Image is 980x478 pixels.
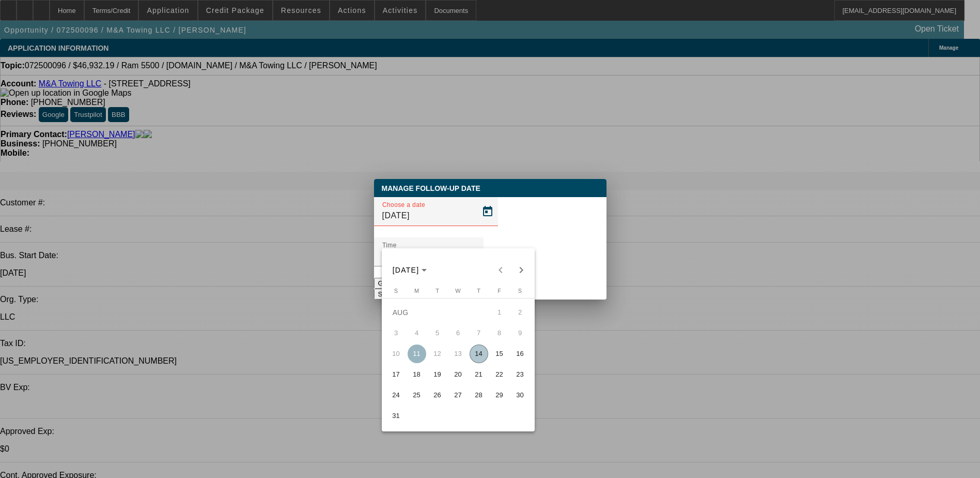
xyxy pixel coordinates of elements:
[490,386,509,405] span: 29
[387,324,406,342] span: 3
[489,385,510,406] button: August 29, 2025
[489,302,510,323] button: August 1, 2025
[387,345,406,363] span: 10
[469,385,489,406] button: August 28, 2025
[386,302,489,323] td: AUG
[511,303,530,322] span: 2
[407,385,427,406] button: August 25, 2025
[408,386,426,405] span: 25
[386,406,407,426] button: August 31, 2025
[448,364,469,385] button: August 20, 2025
[428,324,447,342] span: 5
[407,364,427,385] button: August 18, 2025
[388,261,431,279] button: Choose month and year
[387,407,406,425] span: 31
[449,324,468,342] span: 6
[470,324,488,342] span: 7
[428,345,447,363] span: 12
[497,288,501,294] span: F
[408,345,426,363] span: 11
[511,345,530,363] span: 16
[427,323,448,343] button: August 5, 2025
[407,323,427,343] button: August 4, 2025
[414,288,419,294] span: M
[455,288,460,294] span: W
[386,364,407,385] button: August 17, 2025
[490,324,509,342] span: 8
[449,386,468,405] span: 27
[490,365,509,384] span: 22
[489,364,510,385] button: August 22, 2025
[469,343,489,364] button: August 14, 2025
[393,266,419,274] span: [DATE]
[510,323,531,343] button: August 9, 2025
[518,288,522,294] span: S
[448,343,469,364] button: August 13, 2025
[448,323,469,343] button: August 6, 2025
[477,288,480,294] span: T
[394,288,398,294] span: S
[470,386,488,405] span: 28
[510,343,531,364] button: August 16, 2025
[510,364,531,385] button: August 23, 2025
[490,303,509,322] span: 1
[448,385,469,406] button: August 27, 2025
[490,345,509,363] span: 15
[386,323,407,343] button: August 3, 2025
[510,302,531,323] button: August 2, 2025
[449,365,468,384] span: 20
[408,324,426,342] span: 4
[489,343,510,364] button: August 15, 2025
[489,323,510,343] button: August 8, 2025
[511,386,530,405] span: 30
[510,385,531,406] button: August 30, 2025
[511,324,530,342] span: 9
[449,345,468,363] span: 13
[387,365,406,384] span: 17
[511,260,532,280] button: Next month
[511,365,530,384] span: 23
[387,386,406,405] span: 24
[427,364,448,385] button: August 19, 2025
[386,343,407,364] button: August 10, 2025
[427,343,448,364] button: August 12, 2025
[408,365,426,384] span: 18
[428,386,447,405] span: 26
[427,385,448,406] button: August 26, 2025
[470,365,488,384] span: 21
[428,365,447,384] span: 19
[407,343,427,364] button: August 11, 2025
[470,345,488,363] span: 14
[469,323,489,343] button: August 7, 2025
[469,364,489,385] button: August 21, 2025
[386,385,407,406] button: August 24, 2025
[435,288,439,294] span: T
